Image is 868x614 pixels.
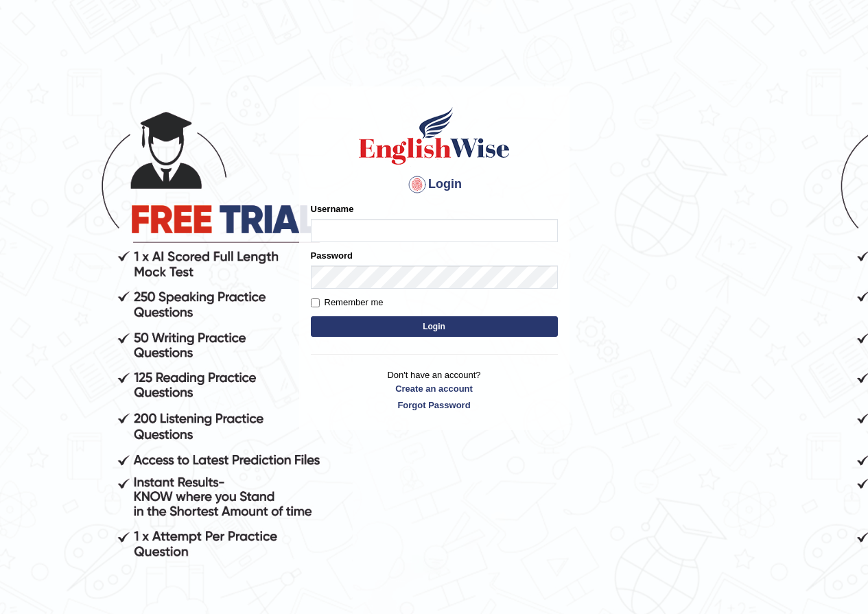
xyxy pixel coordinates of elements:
[356,105,513,167] img: Logo of English Wise sign in for intelligent practice with AI
[311,296,384,309] label: Remember me
[311,368,558,411] p: Don't have an account?
[311,202,354,215] label: Username
[311,382,558,395] a: Create an account
[311,316,558,337] button: Login
[311,399,558,412] a: Forgot Password
[311,249,353,262] label: Password
[311,298,320,307] input: Remember me
[311,174,558,196] h4: Login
